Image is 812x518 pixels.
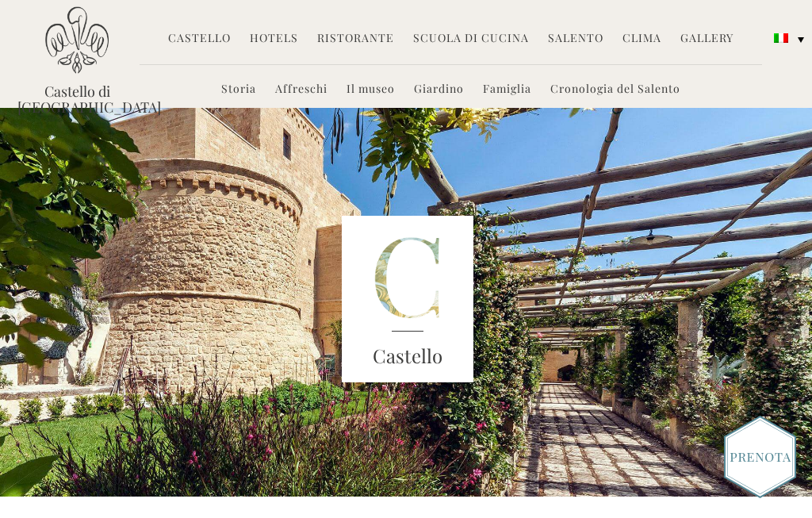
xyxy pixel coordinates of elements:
[483,81,531,99] a: Famiglia
[45,6,109,74] img: Castello di Ugento
[774,33,788,43] img: Italiano
[347,81,395,99] a: Il museo
[680,30,733,48] a: Gallery
[724,416,796,498] img: Book_Button_Italian.png
[17,83,136,115] a: Castello di [GEOGRAPHIC_DATA]
[342,216,473,382] img: castle-letter.png
[250,30,298,48] a: Hotels
[413,30,529,48] a: Scuola di Cucina
[221,81,256,99] a: Storia
[317,30,394,48] a: Ristorante
[548,30,603,48] a: Salento
[622,30,661,48] a: Clima
[275,81,327,99] a: Affreschi
[550,81,680,99] a: Cronologia del Salento
[342,342,473,370] h3: Castello
[168,30,231,48] a: Castello
[414,81,464,99] a: Giardino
